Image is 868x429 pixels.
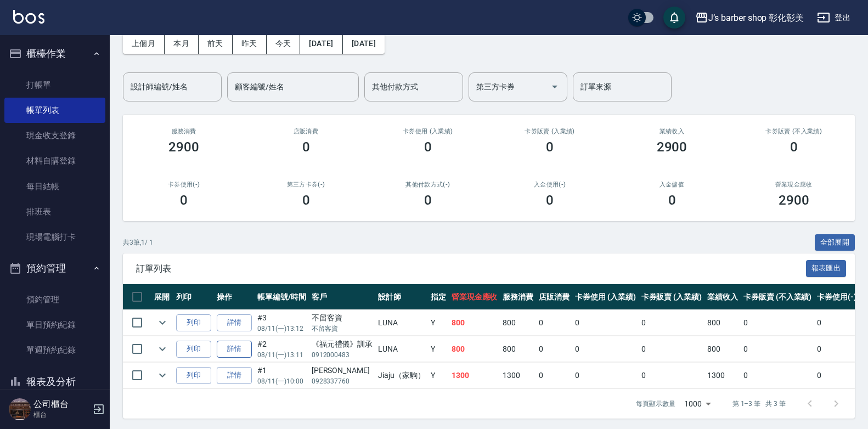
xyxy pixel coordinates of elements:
[449,336,500,362] td: 800
[165,33,199,54] button: 本月
[312,365,373,376] div: [PERSON_NAME]
[176,341,211,358] button: 列印
[4,224,105,250] a: 現場電腦打卡
[741,336,814,362] td: 0
[309,284,376,310] th: 客戶
[4,123,105,148] a: 現金收支登錄
[257,376,306,386] p: 08/11 (一) 10:00
[214,284,255,310] th: 操作
[779,193,809,208] h3: 2900
[375,310,428,336] td: LUNA
[428,284,449,310] th: 指定
[258,128,353,135] h2: 店販消費
[814,363,859,388] td: 0
[500,363,536,388] td: 1300
[255,284,309,310] th: 帳單編號/時間
[136,128,232,135] h3: 服務消費
[428,310,449,336] td: Y
[217,314,252,331] a: 詳情
[536,363,572,388] td: 0
[136,181,232,188] h2: 卡券使用(-)
[536,310,572,336] td: 0
[375,363,428,388] td: Jiaju（家駒）
[267,33,301,54] button: 今天
[704,336,741,362] td: 800
[732,399,786,409] p: 第 1–3 筆 共 3 筆
[343,33,385,54] button: [DATE]
[806,260,847,277] button: 報表匯出
[502,128,598,135] h2: 卡券販賣 (入業績)
[4,254,105,283] button: 預約管理
[790,139,798,155] h3: 0
[312,338,373,350] div: 《福元禮儀》訓承
[33,410,89,420] p: 櫃台
[536,284,572,310] th: 店販消費
[428,336,449,362] td: Y
[302,139,310,155] h3: 0
[136,263,806,274] span: 訂單列表
[300,33,342,54] button: [DATE]
[624,181,719,188] h2: 入金儲值
[624,128,719,135] h2: 業績收入
[217,367,252,384] a: 詳情
[4,98,105,123] a: 帳單列表
[691,7,808,29] button: J’s barber shop 彰化彰美
[312,376,373,386] p: 0928337760
[814,310,859,336] td: 0
[424,139,432,155] h3: 0
[257,350,306,360] p: 08/11 (一) 13:11
[151,284,173,310] th: 展開
[424,193,432,208] h3: 0
[704,284,741,310] th: 業績收入
[176,367,211,384] button: 列印
[708,11,804,25] div: J’s barber shop 彰化彰美
[814,284,859,310] th: 卡券使用(-)
[154,367,171,383] button: expand row
[813,8,855,28] button: 登出
[199,33,233,54] button: 前天
[312,312,373,324] div: 不留客資
[572,310,639,336] td: 0
[546,139,554,155] h3: 0
[233,33,267,54] button: 昨天
[636,399,675,409] p: 每頁顯示數量
[500,310,536,336] td: 800
[154,314,171,331] button: expand row
[428,363,449,388] td: Y
[741,284,814,310] th: 卡券販賣 (不入業績)
[255,310,309,336] td: #3
[546,78,563,95] button: Open
[176,314,211,331] button: 列印
[741,310,814,336] td: 0
[375,336,428,362] td: LUNA
[704,363,741,388] td: 1300
[4,174,105,199] a: 每日結帳
[639,336,705,362] td: 0
[4,337,105,363] a: 單週預約紀錄
[746,181,842,188] h2: 營業現金應收
[4,72,105,98] a: 打帳單
[33,399,89,410] h5: 公司櫃台
[258,181,353,188] h2: 第三方卡券(-)
[255,336,309,362] td: #2
[449,363,500,388] td: 1300
[500,336,536,362] td: 800
[741,363,814,388] td: 0
[4,39,105,68] button: 櫃檯作業
[123,238,153,247] p: 共 3 筆, 1 / 1
[639,284,705,310] th: 卡券販賣 (入業績)
[257,324,306,334] p: 08/11 (一) 13:12
[806,263,847,273] a: 報表匯出
[9,398,31,420] img: Person
[4,148,105,173] a: 材料自購登錄
[449,284,500,310] th: 營業現金應收
[123,33,165,54] button: 上個月
[4,312,105,337] a: 單日預約紀錄
[4,287,105,312] a: 預約管理
[4,368,105,396] button: 報表及分析
[154,341,171,357] button: expand row
[746,128,842,135] h2: 卡券販賣 (不入業績)
[375,284,428,310] th: 設計師
[572,363,639,388] td: 0
[180,193,188,208] h3: 0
